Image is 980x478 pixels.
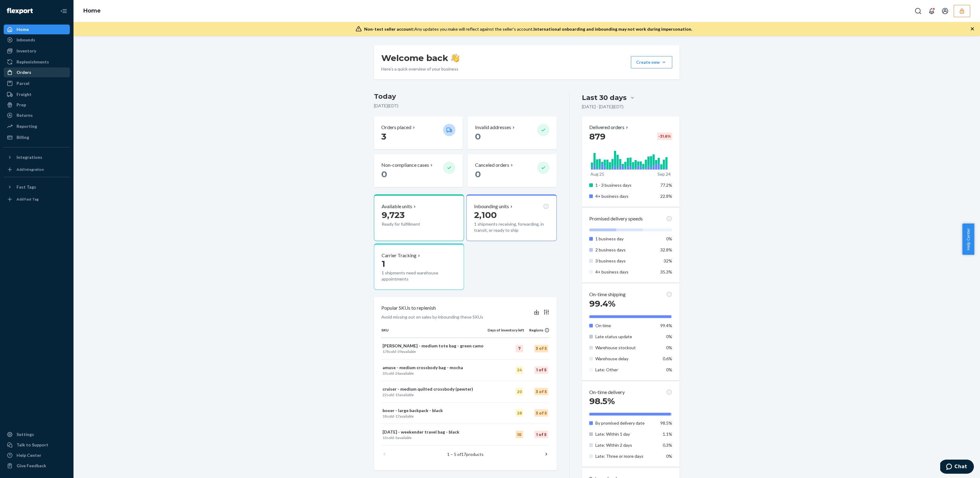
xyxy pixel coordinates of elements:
[17,154,42,160] div: Integrations
[383,365,486,371] p: amuse - medium crossbody bag - mocha
[474,210,497,220] span: 2,100
[383,414,486,419] p: sold · available
[4,132,70,142] a: Billing
[516,366,523,374] div: 24
[466,194,556,241] button: Inbounding units2,1001 shipments receiving, forwarding, in transit, or ready to ship
[17,123,37,129] div: Reporting
[524,327,549,333] div: Regions
[475,131,481,142] span: 0
[383,414,387,419] span: 18
[398,349,402,354] span: 39
[660,193,672,199] span: 22.8%
[381,304,436,312] p: Popular SKUs to replenish
[534,431,548,438] div: 1 of 5
[475,124,511,131] p: Invalid addresses
[374,103,557,109] p: [DATE] ( EDT )
[382,270,456,282] p: 1 shipments need warehouse appointments
[4,90,70,99] a: Freight
[383,429,486,435] p: [DATE] - weekender travel bag - black
[381,162,429,169] p: Non-compliance cases
[4,110,70,120] a: Returns
[475,162,509,169] p: Canceled orders
[451,54,459,62] img: hand-wave emoji
[595,258,656,264] p: 3 business days
[382,221,438,227] p: Ready for fulfillment
[17,91,32,98] div: Freight
[595,323,656,329] p: On time
[17,184,36,190] div: Fast Tags
[374,92,557,101] h3: Today
[660,269,672,274] span: 35.3%
[383,392,387,397] span: 22
[474,203,509,210] p: Inbounding units
[374,194,464,241] button: Available units9,723Ready for fulfillment
[17,134,29,140] div: Billing
[17,431,34,438] div: Settings
[17,167,44,172] div: Add Integration
[382,203,412,210] p: Available units
[4,121,70,131] a: Reporting
[582,104,624,110] p: [DATE] - [DATE] ( EDT )
[474,221,549,233] p: 1 shipments receiving, forwarding, in transit, or ready to ship
[4,46,70,56] a: Inventory
[912,5,924,17] button: Open Search Box
[382,210,405,220] span: 9,723
[381,327,488,338] th: SKU
[4,440,70,450] button: Talk to Support
[589,131,605,142] span: 879
[663,431,672,437] span: 1.1%
[595,431,656,437] p: Late: Within 1 day
[663,356,672,361] span: 0.6%
[925,5,938,17] button: Open notifications
[17,452,41,458] div: Help Center
[17,463,46,469] div: Give Feedback
[582,93,627,102] div: Last 30 days
[382,258,385,269] span: 1
[595,345,656,351] p: Warehouse stockout
[962,224,974,255] span: Help Center
[666,334,672,339] span: 0%
[381,169,387,179] span: 0
[4,67,70,77] a: Orders
[468,154,556,187] button: Canceled orders 0
[17,69,31,75] div: Orders
[663,442,672,448] span: 0.3%
[516,388,523,395] div: 20
[939,5,951,17] button: Open account menu
[468,117,556,149] button: Invalid addresses 0
[660,323,672,328] span: 99.4%
[374,243,464,290] button: Carrier Tracking11 shipments need warehouse appointments
[4,182,70,192] button: Fast Tags
[666,345,672,350] span: 0%
[4,152,70,162] button: Integrations
[533,26,692,32] span: International onboarding and inbounding may not work during impersonation.
[595,182,656,188] p: 1 - 3 business days
[595,453,656,459] p: Late: Three or more days
[595,420,656,426] p: By promised delivery date
[17,48,36,54] div: Inventory
[17,102,26,108] div: Prep
[534,388,548,395] div: 3 of 5
[383,407,486,414] p: boxer - large backpack - black
[4,78,70,88] a: Parcel
[17,442,48,448] div: Talk to Support
[475,169,481,179] span: 0
[7,8,33,14] img: Flexport logo
[516,431,523,438] div: 10
[381,124,411,131] p: Orders placed
[17,197,39,202] div: Add Fast Tag
[4,450,70,460] a: Help Center
[589,124,629,131] button: Delivered orders
[4,430,70,439] a: Settings
[383,349,486,354] p: sold · available
[4,25,70,34] a: Home
[381,314,483,320] p: Avoid missing out on sales by inbounding these SKUs
[17,37,35,43] div: Inbounds
[595,247,656,253] p: 2 business days
[666,453,672,459] span: 0%
[383,435,387,440] span: 15
[595,442,656,448] p: Late: Within 2 days
[383,343,486,349] p: [PERSON_NAME] - medium tote bag - green camo
[17,80,29,86] div: Parcel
